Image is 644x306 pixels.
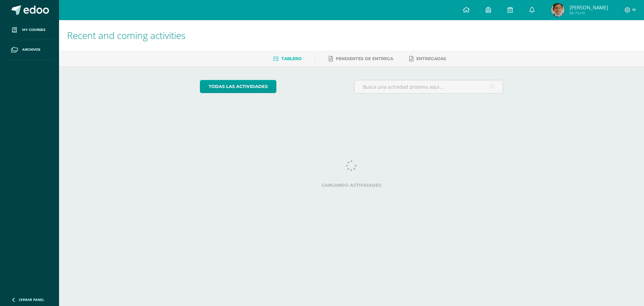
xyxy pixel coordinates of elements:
span: My courses [22,27,45,33]
span: Entregadas [416,56,446,61]
a: todas las Actividades [200,80,276,93]
a: Tablero [273,53,302,64]
span: Pendientes de entrega [336,56,393,61]
img: c208d1275ee3f53baae25696f9eb70da.png [551,3,565,17]
span: [PERSON_NAME] [570,4,608,11]
a: Pendientes de entrega [329,53,393,64]
span: Mi Perfil [570,10,608,16]
a: Entregadas [409,53,446,64]
span: Tablero [281,56,302,61]
span: Cerrar panel [19,297,44,302]
a: My courses [5,20,54,40]
a: Archivos [5,40,54,60]
span: Archivos [22,47,40,52]
input: Busca una actividad próxima aquí... [355,80,503,93]
span: Recent and coming activities [67,29,185,42]
label: Cargando actividades [200,183,503,188]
